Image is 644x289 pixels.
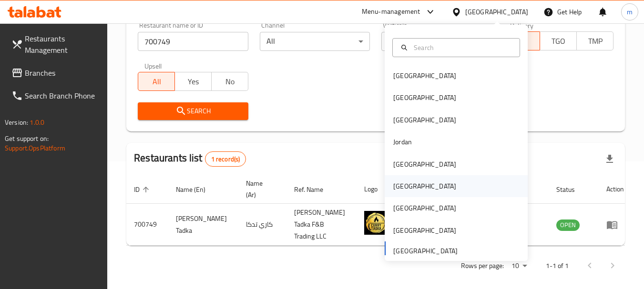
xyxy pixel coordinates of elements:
[556,219,580,231] div: OPEN
[465,7,528,17] div: [GEOGRAPHIC_DATA]
[393,92,456,103] div: [GEOGRAPHIC_DATA]
[174,72,212,91] button: Yes
[138,102,248,120] button: Search
[357,175,399,204] th: Logo
[581,34,610,48] span: TMP
[461,260,504,272] p: Rows per page:
[540,31,577,50] button: TGO
[126,204,168,246] td: 700749
[556,184,587,195] span: Status
[138,72,175,91] button: All
[246,178,275,200] span: Name (Ar)
[145,105,240,117] span: Search
[510,22,534,29] label: Delivery
[260,32,370,51] div: All
[215,75,245,89] span: No
[179,75,208,89] span: Yes
[238,204,286,246] td: كاري تدكا
[134,184,152,195] span: ID
[25,33,100,56] span: Restaurants Management
[606,219,624,230] div: Menu
[5,142,65,154] a: Support.OpsPlatform
[142,75,171,89] span: All
[393,159,456,169] div: [GEOGRAPHIC_DATA]
[393,70,456,81] div: [GEOGRAPHIC_DATA]
[4,84,108,107] a: Search Branch Phone
[134,151,246,167] h2: Restaurants list
[393,115,456,125] div: [GEOGRAPHIC_DATA]
[508,259,531,273] div: Rows per page:
[25,90,100,101] span: Search Branch Phone
[381,32,491,51] div: All
[393,137,412,147] div: Jordan
[30,116,44,129] span: 1.0.0
[144,62,162,69] label: Upsell
[205,151,246,167] div: Total records count
[599,175,632,204] th: Action
[138,32,248,51] input: Search for restaurant name or ID..
[126,175,632,246] table: enhanced table
[598,148,621,170] div: Export file
[393,203,456,213] div: [GEOGRAPHIC_DATA]
[576,31,613,50] button: TMP
[4,27,108,61] a: Restaurants Management
[4,61,108,84] a: Branches
[168,204,238,246] td: [PERSON_NAME] Tadka
[5,132,49,145] span: Get support on:
[5,116,28,129] span: Version:
[556,219,580,230] span: OPEN
[627,7,633,17] span: m
[205,155,246,164] span: 1 record(s)
[410,42,514,53] input: Search
[393,225,456,236] div: [GEOGRAPHIC_DATA]
[176,184,218,195] span: Name (En)
[546,260,569,272] p: 1-1 of 1
[211,72,248,91] button: No
[393,181,456,191] div: [GEOGRAPHIC_DATA]
[286,204,357,246] td: [PERSON_NAME] Tadka F&B Trading LLC
[25,67,100,79] span: Branches
[544,34,573,48] span: TGO
[362,6,420,18] div: Menu-management
[294,184,336,195] span: Ref. Name
[364,211,388,235] img: Curry Tadka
